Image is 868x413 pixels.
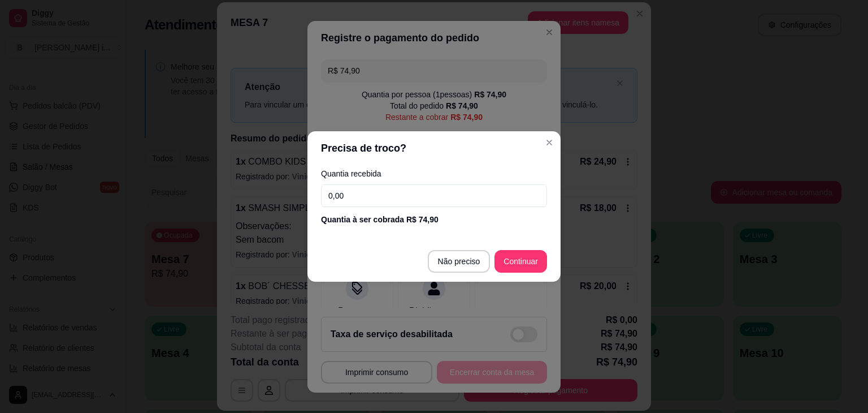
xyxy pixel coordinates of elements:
button: Continuar [494,250,547,273]
div: Quantia à ser cobrada R$ 74,90 [321,214,547,225]
button: Não preciso [428,250,491,273]
button: Close [540,134,558,152]
header: Precisa de troco? [307,131,561,165]
label: Quantia recebida [321,170,547,178]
